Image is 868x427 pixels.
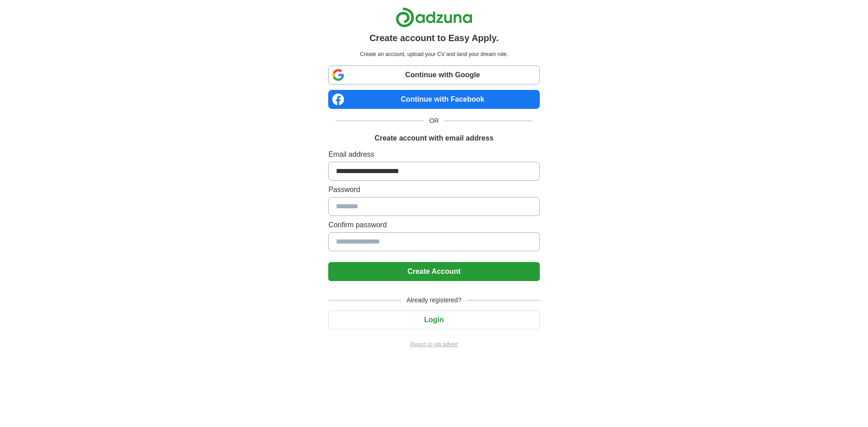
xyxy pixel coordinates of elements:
label: Password [328,184,539,195]
label: Email address [328,149,539,160]
span: Already registered? [401,296,467,305]
label: Confirm password [328,220,539,230]
button: Create Account [328,262,539,281]
a: Continue with Facebook [328,90,539,109]
button: Login [328,310,539,329]
a: Login [328,316,539,324]
h1: Create account with email address [374,133,493,144]
img: Adzuna logo [396,7,472,28]
span: OR [424,116,444,126]
h1: Create account to Easy Apply. [369,31,499,45]
a: Continue with Google [328,66,539,84]
p: Create an account, upload your CV and land your dream role. [330,50,538,58]
a: Return to job advert [328,340,539,348]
